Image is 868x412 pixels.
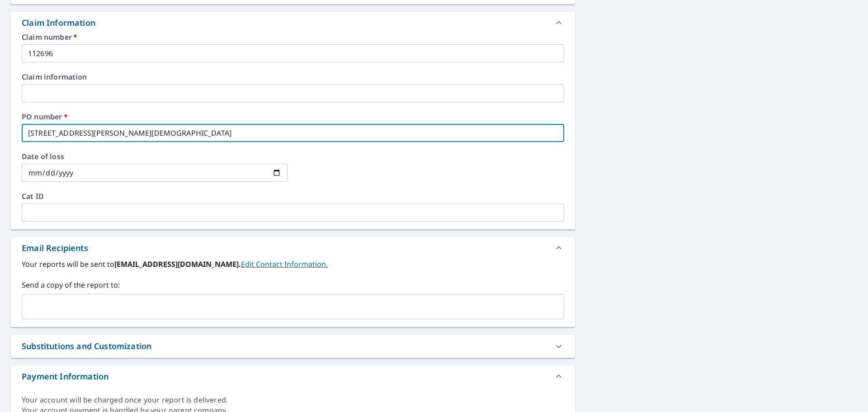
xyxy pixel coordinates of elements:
[22,113,564,120] label: PO number
[22,279,564,290] label: Send a copy of the report to:
[22,259,564,270] label: Your reports will be sent to
[114,259,241,269] b: [EMAIL_ADDRESS][DOMAIN_NAME].
[22,193,564,200] label: Cat ID
[22,73,564,81] label: Claim information
[11,365,575,387] div: Payment Information
[11,237,575,259] div: Email Recipients
[241,259,328,269] a: EditContactInfo
[11,12,575,33] div: Claim Information
[22,33,564,41] label: Claim number
[11,335,575,358] div: Substitutions and Customization
[22,340,151,352] div: Substitutions and Customization
[22,395,564,405] div: Your account will be charged once your report is delivered.
[22,370,108,383] div: Payment Information
[22,153,288,160] label: Date of loss
[22,17,95,29] div: Claim Information
[22,242,88,254] div: Email Recipients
